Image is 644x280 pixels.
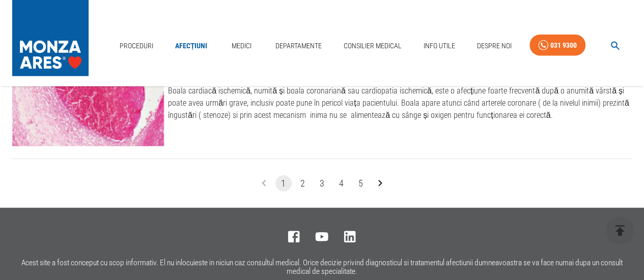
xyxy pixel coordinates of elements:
div: 031 9300 [550,39,577,52]
button: Go to page 3 [314,175,330,192]
img: Boala cardiacă ischemică - cauze, simptome și tratament [12,45,164,146]
button: Go to page 5 [353,175,369,192]
a: Despre Noi [473,36,516,56]
button: Go to next page [372,175,388,192]
button: delete [606,216,634,244]
a: Consilier Medical [340,36,406,56]
nav: pagination navigation [255,175,390,192]
a: Afecțiuni [171,36,212,56]
a: 031 9300 [529,35,585,56]
a: Proceduri [116,36,157,56]
a: Medici [225,36,258,56]
button: Go to page 4 [333,175,350,192]
button: Go to page 2 [295,175,311,192]
p: Acest site a fost conceput cu scop informativ. El nu inlocuieste in niciun caz consultul medical.... [12,259,632,276]
a: Departamente [271,36,326,56]
button: page 1 [275,175,292,192]
p: Boala cardiacă ischemică, numită și boala coronariană sau cardiopatia ischemică, este o afecțiune... [168,85,632,121]
a: Info Utile [419,36,459,56]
